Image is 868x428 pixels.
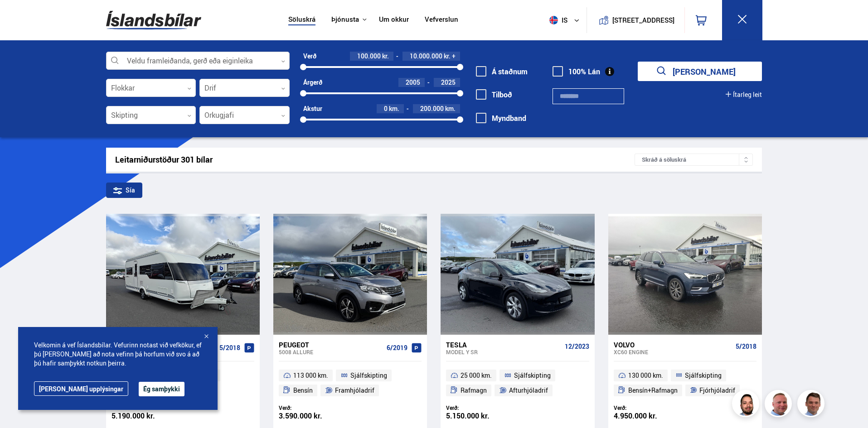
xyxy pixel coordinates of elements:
div: 5.150.000 kr. [446,412,518,420]
label: 100% Lán [553,67,600,76]
div: 5.190.000 kr. [112,412,183,420]
div: Akstur [303,105,322,112]
div: Sía [106,183,142,198]
span: kr. [444,53,451,60]
span: Rafmagn [461,385,487,396]
span: km. [389,105,399,112]
span: 200.000 [420,104,444,113]
a: Söluskrá [288,15,315,25]
span: 10.000.000 [410,52,442,60]
span: 12/2023 [565,343,589,350]
img: siFngHWaQ9KaOqBr.png [766,391,793,418]
a: Um okkur [379,15,409,25]
span: Framhjóladrif [335,385,374,396]
button: Þjónusta [331,15,359,24]
button: Ég samþykki [139,382,184,396]
img: G0Ugv5HjCgRt.svg [106,5,201,35]
label: Tilboð [476,91,512,99]
button: Open LiveChat chat widget [7,4,34,31]
span: km. [445,105,456,112]
span: Fjórhjóladrif [699,385,735,396]
span: is [546,16,568,24]
span: Velkomin á vef Íslandsbílar. Vefurinn notast við vefkökur, ef þú [PERSON_NAME] að nota vefinn þá ... [34,341,202,368]
img: nhp88E3Fdnt1Opn2.png [733,391,761,418]
div: 3.590.000 kr. [279,412,350,420]
span: 25 000 km. [461,370,492,381]
div: Leitarniðurstöður 301 bílar [115,155,635,164]
span: 2005 [406,78,420,87]
a: [STREET_ADDRESS] [592,7,679,33]
div: Verð: [279,404,350,411]
label: Myndband [476,114,526,122]
span: Bensín+Rafmagn [628,385,678,396]
div: Verð: [446,404,518,411]
div: Skráð á söluskrá [635,154,753,166]
div: Verð: [614,404,685,411]
a: [PERSON_NAME] upplýsingar [34,381,128,396]
span: 2025 [441,78,456,87]
span: 5/2018 [736,343,756,350]
span: 6/2019 [387,344,407,351]
span: 130 000 km. [628,370,663,381]
span: Sjálfskipting [350,370,387,381]
button: [PERSON_NAME] [638,62,762,81]
div: Model Y SR [446,349,561,355]
span: kr. [382,53,389,60]
div: Tesla [446,341,561,349]
img: FbJEzSuNWCJXmdc-.webp [799,391,826,418]
div: Verð [303,53,316,60]
button: is [546,7,587,34]
span: 5/2018 [219,344,240,351]
div: XC60 ENGINE [614,349,732,355]
span: Sjálfskipting [514,370,551,381]
span: + [452,53,456,60]
div: Volvo [614,341,732,349]
div: 4.950.000 kr. [614,412,685,420]
img: svg+xml;base64,PHN2ZyB4bWxucz0iaHR0cDovL3d3dy53My5vcmcvMjAwMC9zdmciIHdpZHRoPSI1MTIiIGhlaWdodD0iNT... [549,16,558,24]
span: Afturhjóladrif [509,385,548,396]
button: Ítarleg leit [726,91,762,98]
span: 100.000 [357,52,381,60]
a: Vefverslun [425,15,458,25]
button: [STREET_ADDRESS] [616,16,671,24]
div: Peugeot [279,341,383,349]
span: Sjálfskipting [685,370,722,381]
span: Bensín [293,385,313,396]
span: 0 [384,104,388,113]
label: Á staðnum [476,67,528,76]
div: 5008 ALLURE [279,349,383,355]
div: Árgerð [303,79,322,86]
span: 113 000 km. [293,370,328,381]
